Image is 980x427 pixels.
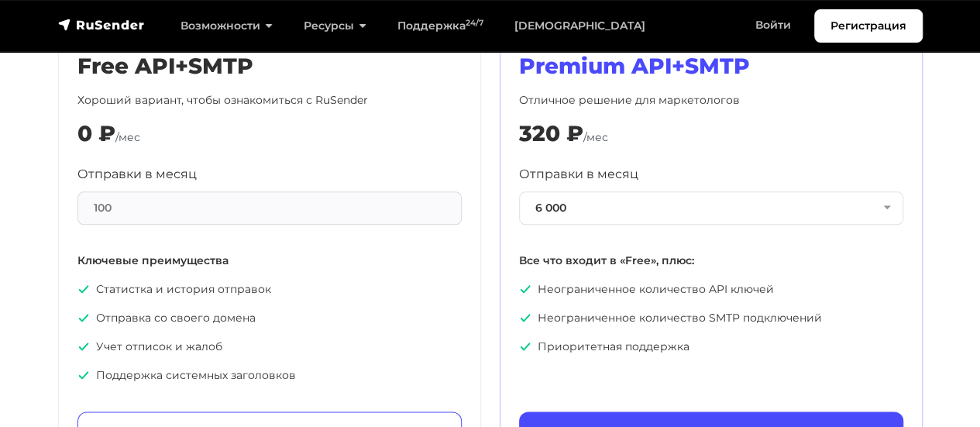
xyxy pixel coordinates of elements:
[288,10,382,42] a: Ресурсы
[583,130,608,144] span: /мес
[519,253,903,269] p: Все что входит в «Free», плюс:
[466,18,483,28] sup: 24/7
[499,10,661,42] a: [DEMOGRAPHIC_DATA]
[77,165,197,184] label: Отправки в месяц
[519,121,583,147] div: 320 ₽
[77,283,90,295] img: icon-ok.svg
[165,10,288,42] a: Возможности
[519,340,531,353] img: icon-ok.svg
[519,339,903,355] p: Приоритетная поддержка
[77,53,462,80] h2: Free API+SMTP
[519,53,903,80] h2: Premium API+SMTP
[77,340,90,353] img: icon-ok.svg
[519,165,638,184] label: Отправки в месяц
[519,191,903,225] button: 6 000
[519,281,903,298] p: Неограниченное количество API ключей
[115,130,140,144] span: /мес
[77,339,462,355] p: Учет отписок и жалоб
[740,9,806,41] a: Войти
[519,92,903,108] p: Отличное решение для маркетологов
[77,312,90,324] img: icon-ok.svg
[519,283,531,295] img: icon-ok.svg
[77,367,462,384] p: Поддержка системных заголовков
[77,92,462,108] p: Хороший вариант, чтобы ознакомиться с RuSender
[814,9,923,43] a: Регистрация
[77,121,115,147] div: 0 ₽
[77,281,462,298] p: Статистка и история отправок
[519,310,903,326] p: Неограниченное количество SMTP подключений
[519,312,531,324] img: icon-ok.svg
[58,17,145,33] img: RuSender
[77,310,462,326] p: Отправка со своего домена
[77,369,90,381] img: icon-ok.svg
[382,10,499,42] a: Поддержка24/7
[77,253,462,269] p: Ключевые преимущества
